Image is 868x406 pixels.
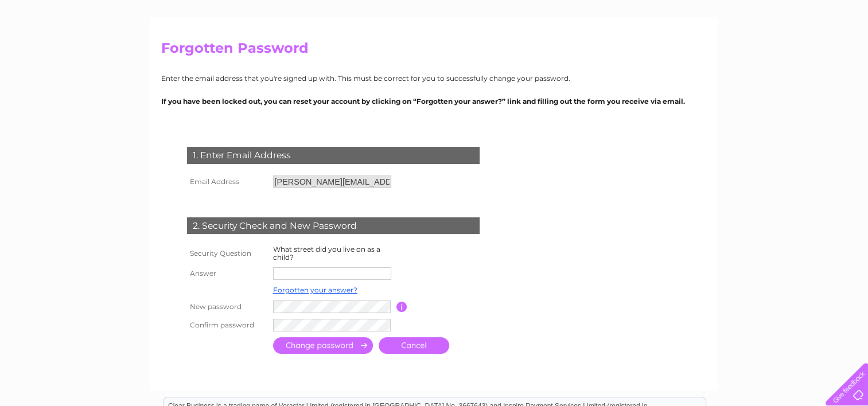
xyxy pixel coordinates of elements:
th: New password [184,298,270,316]
h2: Forgotten Password [161,40,707,62]
th: Email Address [184,173,270,191]
a: Blog [809,49,826,57]
label: What street did you live on as a child? [273,245,380,261]
a: 0333 014 3131 [652,6,731,20]
th: Security Question [184,243,270,264]
th: Confirm password [184,316,270,334]
a: Forgotten your answer? [273,286,357,294]
a: Telecoms [768,49,803,57]
img: logo.png [30,30,89,65]
div: Clear Business is a trading name of Verastar Limited (registered in [GEOGRAPHIC_DATA] No. 3667643... [164,6,706,56]
a: Contact [833,49,861,57]
input: Information [396,302,407,312]
div: 2. Security Check and New Password [187,217,480,235]
div: 1. Enter Email Address [187,147,480,164]
p: Enter the email address that you're signed up with. This must be correct for you to successfully ... [161,73,707,84]
a: Water [707,49,729,57]
th: Answer [184,264,270,283]
p: If you have been locked out, you can reset your account by clicking on “Forgotten your answer?” l... [161,96,707,107]
a: Energy [736,49,761,57]
input: Submit [273,337,373,354]
a: Cancel [379,337,449,354]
